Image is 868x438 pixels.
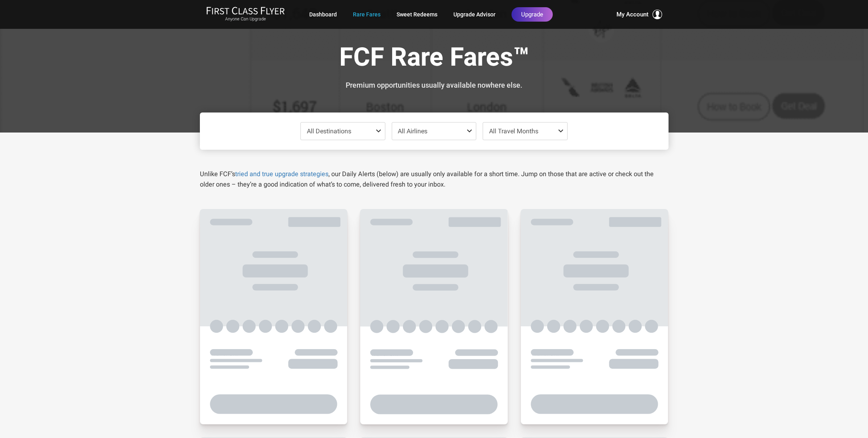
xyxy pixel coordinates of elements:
span: All Travel Months [489,127,538,135]
a: Upgrade [512,7,553,22]
a: Sweet Redeems [397,7,437,22]
a: Upgrade Advisor [453,7,495,22]
a: First Class FlyerAnyone Can Upgrade [206,6,285,22]
span: My Account [616,10,648,19]
a: Rare Fares [353,7,381,22]
a: Dashboard [309,7,337,22]
span: All Destinations [307,127,351,135]
p: Unlike FCF’s , our Daily Alerts (below) are usually only available for a short time. Jump on thos... [200,169,669,190]
a: tried and true upgrade strategies [235,170,328,178]
h3: Premium opportunities usually available nowhere else. [206,81,663,89]
small: Anyone Can Upgrade [206,16,285,22]
button: My Account [616,10,662,19]
img: First Class Flyer [206,6,285,15]
h1: FCF Rare Fares™ [206,43,663,74]
span: All Airlines [398,127,427,135]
